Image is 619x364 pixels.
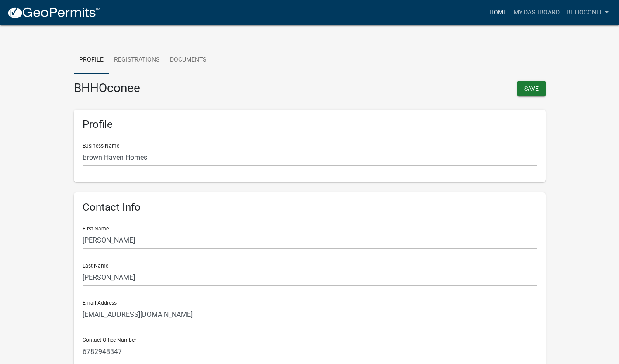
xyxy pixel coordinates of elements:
a: Home [486,4,510,21]
button: Save [517,81,546,96]
h6: Profile [83,118,537,131]
a: My Dashboard [510,4,563,21]
a: Documents [165,46,211,74]
h6: Contact Info [83,201,537,214]
a: Registrations [109,46,165,74]
a: BHHOconee [563,4,612,21]
a: Profile [74,46,109,74]
h3: BHHOconee [74,81,303,96]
